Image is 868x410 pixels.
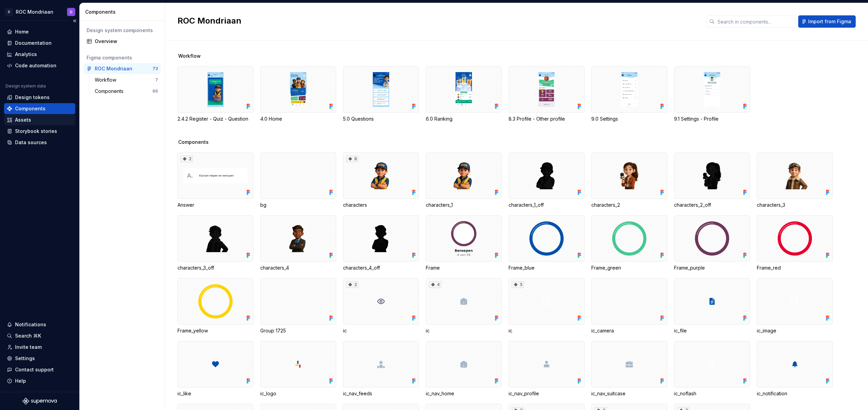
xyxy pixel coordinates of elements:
div: Invite team [15,344,42,351]
button: Help [4,375,75,386]
a: Storybook stories [4,126,75,137]
div: ic_noflash [674,390,750,397]
div: Data sources [15,139,47,146]
div: characters [343,202,419,208]
div: ic_nav_feeds [343,390,419,397]
div: Overview [95,38,158,45]
div: 5ic [509,278,584,334]
div: Frame_purple [674,264,750,271]
div: 4 [429,281,441,288]
div: Notifications [15,321,46,328]
div: Workflow [95,77,119,83]
div: 9.0 Settings [591,66,667,122]
div: characters_1 [426,152,502,208]
div: Assets [15,117,31,123]
div: Frame_yellow [177,327,253,334]
div: Frame_purple [674,215,750,271]
div: ic_noflash [674,341,750,397]
div: ic [343,327,419,334]
div: bg [260,202,336,208]
div: characters_3_off [177,264,253,271]
a: Code automation [4,60,75,71]
a: Overview [84,36,161,47]
div: ic_file [674,327,750,334]
div: ic_notification [757,390,833,397]
div: ic_logo [260,341,336,397]
div: ic_like [177,341,253,397]
a: ROC Mondriaan73 [84,63,161,74]
div: ic_nav_suitcase [591,390,667,397]
div: 5.0 Questions [343,115,419,122]
div: characters_2_off [674,152,750,208]
div: Help [15,378,26,384]
div: 2.4.2 Register - Quiz - Question [177,66,253,122]
div: Home [15,28,29,35]
div: ic_notification [757,341,833,397]
div: ic_nav_feeds [343,341,419,397]
div: 2ic [343,278,419,334]
div: 7 [155,77,158,83]
div: 9.1 Settings - Profile [674,66,750,122]
a: Components [4,103,75,114]
div: Frame_blue [509,215,584,271]
div: 2 [181,155,193,162]
div: Search ⌘K [15,332,41,339]
div: ic_nav_profile [509,390,584,397]
div: 66 [153,88,158,94]
div: ic_nav_profile [509,341,584,397]
div: characters_3_off [177,215,253,271]
div: 8.3 Profile - Other profile [509,66,584,122]
div: characters_2_off [674,202,750,208]
div: ic_camera [591,327,667,334]
div: characters_3 [757,202,833,208]
button: DROC MondriaanD [1,4,78,19]
a: Components66 [92,86,161,97]
div: Contact support [15,366,54,373]
div: 9.0 Settings [591,115,667,122]
div: 73 [153,66,158,71]
svg: Supernova Logo [23,398,57,405]
a: Design tokens [4,92,75,103]
div: 9.1 Settings - Profile [674,115,750,122]
div: Frame_green [591,215,667,271]
div: ROC Mondriaan [16,9,53,15]
span: Workflow [178,53,201,59]
button: Search ⌘K [4,330,75,341]
div: 5 [512,281,524,288]
div: Frame_red [757,215,833,271]
div: characters_4_off [343,264,419,271]
div: Frame_green [591,264,667,271]
div: Storybook stories [15,128,57,135]
input: Search in components... [715,15,795,28]
div: Group 1725 [260,278,336,334]
div: 8.3 Profile - Other profile [509,115,584,122]
h2: ROC Mondriaan [177,15,698,26]
div: 6.0 Ranking [426,66,502,122]
div: 8 [346,155,358,162]
div: ic [426,327,502,334]
div: Design system components [87,27,158,34]
div: ic_file [674,278,750,334]
div: characters_2 [591,152,667,208]
a: Workflow7 [92,74,161,85]
div: Answer [177,202,253,208]
div: ROC Mondriaan [95,65,132,72]
div: Components [85,9,162,15]
span: Components [178,139,209,146]
div: 2Answer [177,152,253,208]
div: Components [15,105,45,112]
div: ic_camera [591,278,667,334]
div: 8characters [343,152,419,208]
div: 2.4.2 Register - Quiz - Question [177,115,253,122]
div: ic_nav_home [426,341,502,397]
div: 5.0 Questions [343,66,419,122]
button: Contact support [4,364,75,375]
button: Notifications [4,319,75,330]
div: Frame [426,215,502,271]
a: Analytics [4,49,75,60]
div: ic [509,327,584,334]
div: Figma components [87,54,158,61]
div: ic_image [757,327,833,334]
div: Design system data [5,83,46,89]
